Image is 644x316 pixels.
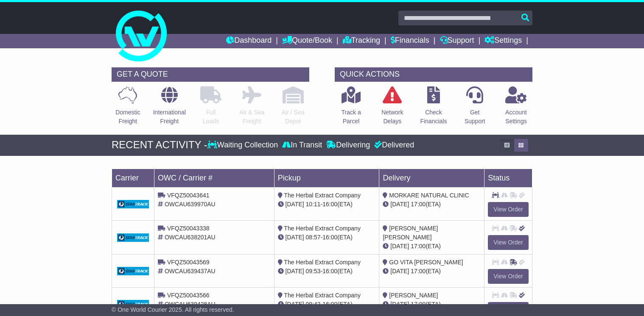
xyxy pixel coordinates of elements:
span: OWCAU639428AU [165,301,216,308]
span: 16:00 [322,201,337,208]
span: [DATE] [286,201,304,208]
a: DomesticFreight [115,86,140,130]
img: GetCarrierServiceDarkLogo [117,233,149,242]
a: InternationalFreight [153,86,186,130]
span: 17:00 [411,301,426,308]
div: (ETA) [383,300,481,309]
div: Delivered [372,141,414,150]
td: Status [484,169,532,187]
p: Domestic Freight [115,108,140,126]
span: GO VITA [PERSON_NAME] [389,259,463,266]
span: OWCAU638201AU [165,234,216,241]
td: OWC / Carrier # [154,169,274,187]
span: MORKARE NATURAL CLINIC [389,192,469,199]
div: GET A QUOTE [112,67,309,82]
div: QUICK ACTIONS [335,67,532,82]
p: Get Support [465,108,485,126]
span: [DATE] [286,234,304,241]
div: - (ETA) [278,233,376,242]
a: NetworkDelays [381,86,403,130]
div: Delivering [324,141,372,150]
span: [DATE] [390,301,409,308]
a: Dashboard [226,34,272,48]
span: © One World Courier 2025. All rights reserved. [112,306,234,313]
span: 09:42 [306,301,321,308]
a: AccountSettings [505,86,527,130]
div: (ETA) [383,200,481,209]
td: Delivery [379,169,484,187]
a: View Order [488,202,529,217]
a: View Order [488,269,529,284]
span: [DATE] [390,268,409,274]
p: Track a Parcel [342,108,361,126]
a: Settings [484,34,522,48]
span: The Herbal Extract Company [284,292,361,299]
div: - (ETA) [278,200,376,209]
a: Track aParcel [341,86,361,130]
span: The Herbal Extract Company [284,259,361,266]
span: 17:00 [411,243,426,249]
span: 09:53 [306,268,321,274]
div: (ETA) [383,267,481,276]
span: The Herbal Extract Company [284,192,361,199]
span: [PERSON_NAME] [PERSON_NAME] [383,225,438,241]
a: Tracking [343,34,380,48]
img: GetCarrierServiceDarkLogo [117,267,149,275]
a: Financials [391,34,429,48]
a: Quote/Book [282,34,332,48]
a: CheckFinancials [420,86,447,130]
td: Pickup [274,169,379,187]
span: [DATE] [286,301,304,308]
span: VFQZ50043338 [167,225,210,232]
p: Air / Sea Depot [282,108,305,126]
span: OWCAU639970AU [165,201,216,208]
div: Waiting Collection [207,141,280,150]
span: VFQZ50043641 [167,192,210,199]
p: Account Settings [505,108,527,126]
p: Air & Sea Freight [239,108,264,126]
span: [DATE] [390,243,409,249]
span: 17:00 [411,201,426,208]
span: VFQZ50043566 [167,292,210,299]
span: 08:57 [306,234,321,241]
span: 16:00 [322,268,337,274]
img: GetCarrierServiceDarkLogo [117,300,149,308]
div: RECENT ACTIVITY - [112,139,207,151]
p: Full Loads [200,108,221,126]
span: [DATE] [286,268,304,274]
span: OWCAU639437AU [165,268,216,274]
a: Support [440,34,474,48]
div: In Transit [280,141,324,150]
span: [PERSON_NAME] [389,292,438,299]
span: [DATE] [390,201,409,208]
p: International Freight [153,108,186,126]
a: View Order [488,235,529,250]
div: - (ETA) [278,267,376,276]
img: GetCarrierServiceDarkLogo [117,200,149,208]
p: Check Financials [420,108,447,126]
span: 17:00 [411,268,426,274]
span: 16:00 [322,301,337,308]
td: Carrier [112,169,154,187]
a: GetSupport [464,86,486,130]
span: 16:00 [322,234,337,241]
p: Network Delays [381,108,403,126]
span: 10:11 [306,201,321,208]
div: - (ETA) [278,300,376,309]
div: (ETA) [383,242,481,251]
span: VFQZ50043569 [167,259,210,266]
span: The Herbal Extract Company [284,225,361,232]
